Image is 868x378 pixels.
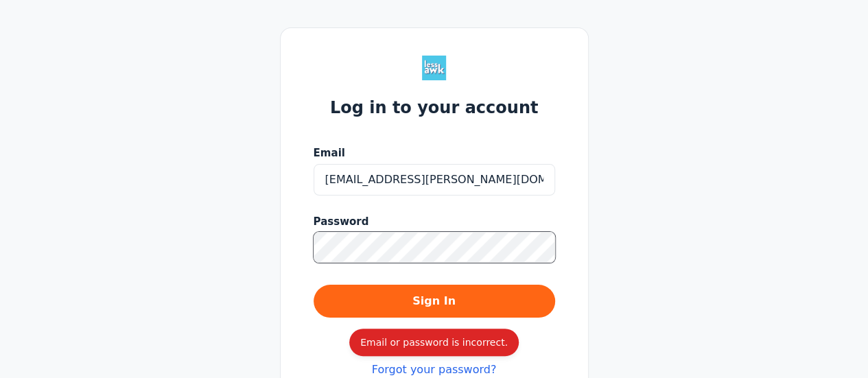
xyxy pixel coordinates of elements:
button: Sign In [314,285,555,318]
a: Forgot your password? [372,363,497,376]
span: Email or password is incorrect. [360,337,508,348]
h1: Log in to your account [330,97,539,119]
span: Email [314,145,345,161]
span: Password [314,214,369,230]
img: Less Awkward Hub [422,56,447,80]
